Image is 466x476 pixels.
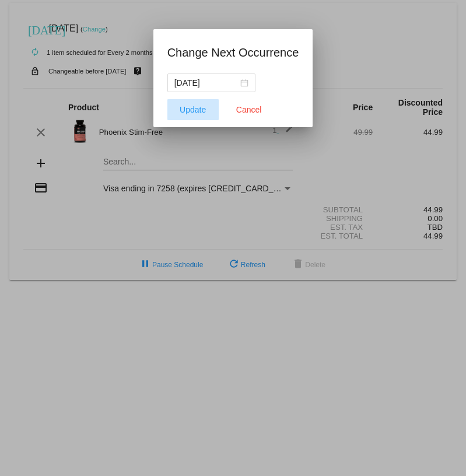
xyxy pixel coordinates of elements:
[180,105,206,114] span: Update
[223,99,275,120] button: Close dialog
[167,99,219,120] button: Update
[236,105,262,114] span: Cancel
[174,76,238,89] input: Select date
[167,43,299,62] h1: Change Next Occurrence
